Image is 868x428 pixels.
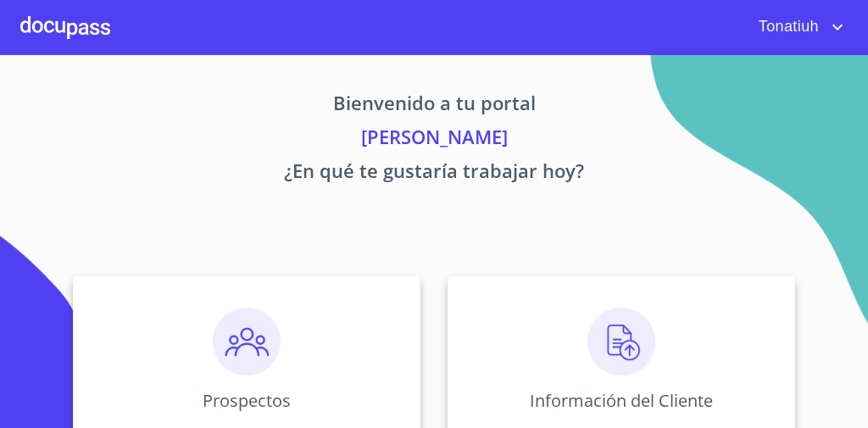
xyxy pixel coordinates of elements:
p: ¿En qué te gustaría trabajar hoy? [20,157,848,191]
p: Bienvenido a tu portal [20,89,848,123]
img: carga.png [587,308,655,375]
p: Prospectos [203,389,291,412]
span: Tonatiuh [746,14,827,41]
img: prospectos.png [213,308,281,375]
p: [PERSON_NAME] [20,123,848,157]
p: Información del Cliente [530,389,713,412]
button: account of current user [746,14,848,41]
